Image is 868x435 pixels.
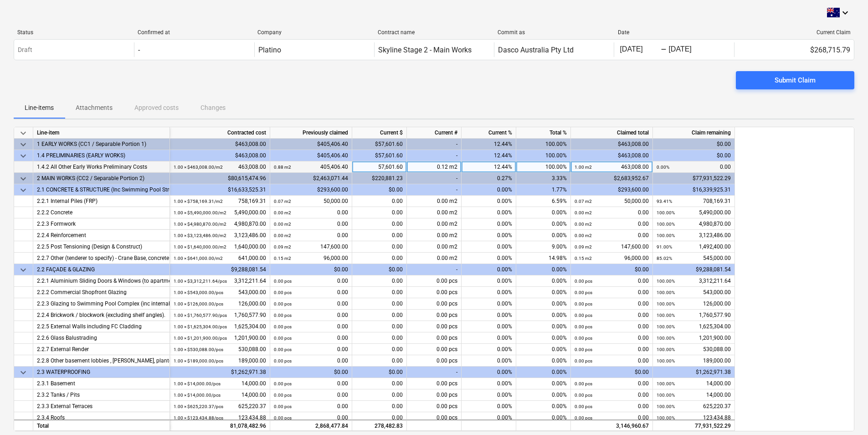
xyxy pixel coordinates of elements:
div: 0.00 [575,230,649,241]
div: 0.00% [516,367,571,378]
div: - [407,184,462,196]
small: 0.00% [657,165,669,170]
div: $0.00 [270,264,352,275]
small: 100.00% [657,222,675,227]
div: Submit Claim [775,74,816,86]
small: 0.00 pcs [575,290,592,295]
div: 0.00% [516,321,571,332]
div: 0.00 [352,355,407,367]
div: 1,201,900.00 [174,332,266,344]
div: 5,490,000.00 [657,207,731,218]
div: $9,288,081.54 [653,264,735,275]
small: 100.00% [657,347,675,352]
div: $220,881.23 [352,173,407,184]
small: 1.00 × $4,980,870.00 / m2 [174,222,226,227]
div: - [661,47,667,52]
div: 0.00% [462,367,516,378]
div: 1.77% [516,184,571,196]
div: 2.2.3 Formwork [37,218,166,230]
small: 0.09 m2 [274,244,291,249]
div: 0.00 [575,355,649,367]
small: 100.00% [657,336,675,341]
span: keyboard_arrow_down [18,264,29,275]
div: 2.2.6 Glass Balustrading [37,332,166,344]
small: 0.00 pcs [274,324,292,329]
small: 1.00 × $3,123,486.00 / m2 [174,233,226,238]
span: keyboard_arrow_down [18,367,29,378]
div: $0.00 [571,264,653,275]
div: 0.00 [575,275,649,287]
small: 0.00 pcs [274,290,292,295]
div: 0.00 m2 [407,196,462,207]
div: $16,339,925.31 [653,184,735,196]
div: 2.1 CONCRETE & STRUCTURE (Inc Swimming Pool Structure) Structure [37,184,166,196]
div: 708,169.31 [657,196,731,207]
div: - [407,173,462,184]
div: 0.00% [462,264,516,275]
div: 0.00 pcs [407,321,462,332]
div: 0.00 [575,321,649,332]
div: $0.00 [571,367,653,378]
div: 0.00% [462,332,516,344]
div: 1,760,577.90 [174,310,266,321]
small: 0.00 m2 [274,222,291,227]
div: 0.00 pcs [407,310,462,321]
div: 278,482.83 [352,419,407,431]
div: 0.00% [462,355,516,367]
div: Current $ [352,127,407,139]
div: $293,600.00 [571,184,653,196]
small: 1.00 × $1,201,900.00 / pcs [174,336,227,341]
small: 1.00 × $1,625,304.00 / pcs [174,324,227,329]
div: 2.2.4 Brickwork / blockwork (excluding shelf angles). [37,310,166,321]
div: 3.33% [516,173,571,184]
div: $0.00 [352,367,407,378]
div: 2.2.5 Post Tensioning (Design & Construct) [37,241,166,253]
div: 96,000.00 [274,253,348,264]
small: 0.00 pcs [274,347,292,352]
div: $0.00 [352,264,407,275]
div: 6.59% [516,196,571,207]
small: 0.00 m2 [575,233,592,238]
small: 0.00 pcs [274,301,292,306]
div: 0.00 pcs [407,355,462,367]
div: 0.00 [274,332,348,344]
div: 0.00% [462,207,516,218]
small: 0.00 pcs [274,313,292,318]
div: 0.00 [352,196,407,207]
div: $463,008.00 [571,139,653,150]
div: 0.00% [516,207,571,218]
div: 0.00 [274,344,348,355]
small: 1.00 × $5,490,000.00 / m2 [174,210,226,215]
div: 2.2.7 External Render [37,344,166,355]
p: Line-items [25,103,54,113]
div: 100.00% [516,161,571,173]
small: 0.15 m2 [274,256,291,261]
div: 0.12 m2 [407,161,462,173]
div: Commit as [498,29,611,36]
div: 2.2.3 Glazing to Swimming Pool Complex (inc internal to gym) [37,298,166,310]
div: 2.2.7 Other (tenderer to specify) - Crane Base, concrete pumps, miscellaneous [37,253,166,264]
small: 0.00 pcs [575,336,592,341]
div: 0.00% [462,253,516,264]
div: 147,600.00 [575,241,649,253]
div: 0.00 [274,230,348,241]
small: 1.00 × $1,640,000.00 / m2 [174,244,226,249]
div: 0.00 [274,207,348,218]
div: 0.00% [462,401,516,412]
span: keyboard_arrow_down [18,173,29,184]
div: 5,490,000.00 [174,207,266,218]
div: 0.00 [352,230,407,241]
div: 0.00% [462,298,516,310]
small: 1.00 × $543,000.00 / pcs [174,290,223,295]
div: 3,123,486.00 [174,230,266,241]
div: Platino [258,46,281,54]
div: Date [618,29,731,36]
div: $16,633,525.31 [170,184,270,196]
div: 463,008.00 [575,161,649,173]
div: Company [257,29,370,36]
div: 0.00 [575,298,649,310]
div: 0.00 [352,344,407,355]
div: 0.00 pcs [407,298,462,310]
div: 0.00% [516,355,571,367]
small: 0.00 m2 [575,210,592,215]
